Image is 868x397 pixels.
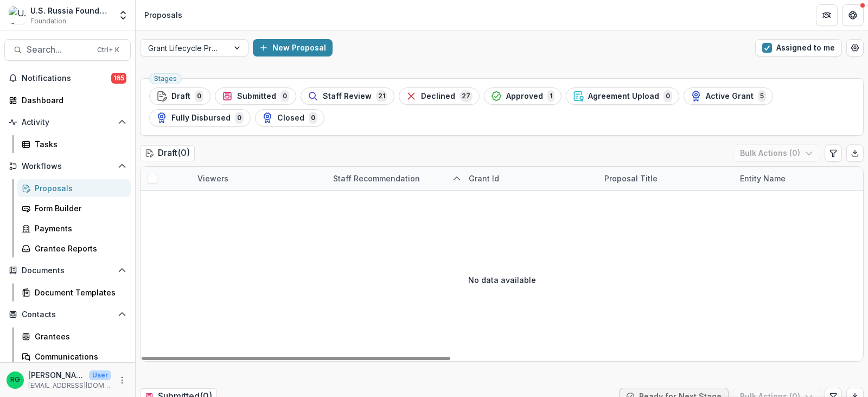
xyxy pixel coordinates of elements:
[195,90,203,102] span: 0
[4,262,131,279] button: Open Documents
[191,173,235,184] div: Viewers
[171,92,190,101] span: Draft
[171,114,231,123] span: Fully Disbursed
[842,4,864,26] button: Get Help
[399,87,480,105] button: Declined27
[566,87,679,105] button: Agreement Upload0
[255,109,324,127] button: Closed0
[35,203,122,214] div: Form Builder
[816,4,838,26] button: Partners
[327,167,462,190] div: Staff Recommendation
[35,182,122,194] div: Proposals
[4,39,131,61] button: Search...
[4,91,131,109] a: Dashboard
[4,157,131,175] button: Open Workflows
[506,92,543,101] span: Approved
[154,75,177,83] span: Stages
[27,45,91,55] span: Search...
[462,173,506,184] div: Grant Id
[215,87,296,105] button: Submitted0
[144,9,182,21] div: Proposals
[547,90,554,102] span: 1
[22,74,111,83] span: Notifications
[35,138,122,150] div: Tasks
[35,223,122,234] div: Payments
[17,240,131,257] a: Grantee Reports
[10,376,20,383] div: Ruslan Garipov
[4,114,131,131] button: Open Activity
[4,306,131,323] button: Open Contacts
[235,112,244,124] span: 0
[30,16,66,26] span: Foundation
[149,109,251,127] button: Fully Disbursed0
[598,173,664,184] div: Proposal Title
[755,39,842,56] button: Assigned to me
[140,145,195,161] h2: Draft ( 0 )
[140,7,187,23] nav: breadcrumb
[327,173,426,184] div: Staff Recommendation
[598,167,733,190] div: Proposal Title
[17,327,131,345] a: Grantees
[825,144,842,162] button: Edit table settings
[846,144,864,162] button: Export table data
[706,92,754,101] span: Active Grant
[89,370,111,380] p: User
[191,167,327,190] div: Viewers
[22,118,113,127] span: Activity
[111,73,126,84] span: 165
[116,4,131,26] button: Open entity switcher
[30,5,111,16] div: U.S. Russia Foundation
[28,381,111,390] p: [EMAIL_ADDRESS][DOMAIN_NAME]
[116,374,129,387] button: More
[22,310,113,319] span: Contacts
[95,44,122,56] div: Ctrl + K
[462,167,598,190] div: Grant Id
[9,7,26,24] img: U.S. Russia Foundation
[484,87,561,105] button: Approved1
[733,173,792,184] div: Entity Name
[17,199,131,217] a: Form Builder
[588,92,659,101] span: Agreement Upload
[237,92,276,101] span: Submitted
[35,287,122,298] div: Document Templates
[35,331,122,342] div: Grantees
[277,114,304,123] span: Closed
[733,144,820,162] button: Bulk Actions (0)
[323,92,372,101] span: Staff Review
[17,348,131,366] a: Communications
[309,112,317,124] span: 0
[17,219,131,237] a: Payments
[35,351,122,362] div: Communications
[280,90,289,102] span: 0
[376,90,387,102] span: 21
[4,70,131,87] button: Notifications165
[663,90,672,102] span: 0
[22,94,122,106] div: Dashboard
[17,179,131,197] a: Proposals
[28,369,85,381] p: [PERSON_NAME]
[846,39,864,56] button: Open table manager
[758,90,766,102] span: 5
[149,87,210,105] button: Draft0
[17,283,131,301] a: Document Templates
[17,135,131,153] a: Tasks
[35,243,122,254] div: Grantee Reports
[468,274,536,286] p: No data available
[421,92,455,101] span: Declined
[22,266,113,275] span: Documents
[253,39,333,56] button: New Proposal
[22,162,113,171] span: Workflows
[452,174,461,183] svg: sorted ascending
[301,87,394,105] button: Staff Review21
[684,87,773,105] button: Active Grant5
[459,90,473,102] span: 27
